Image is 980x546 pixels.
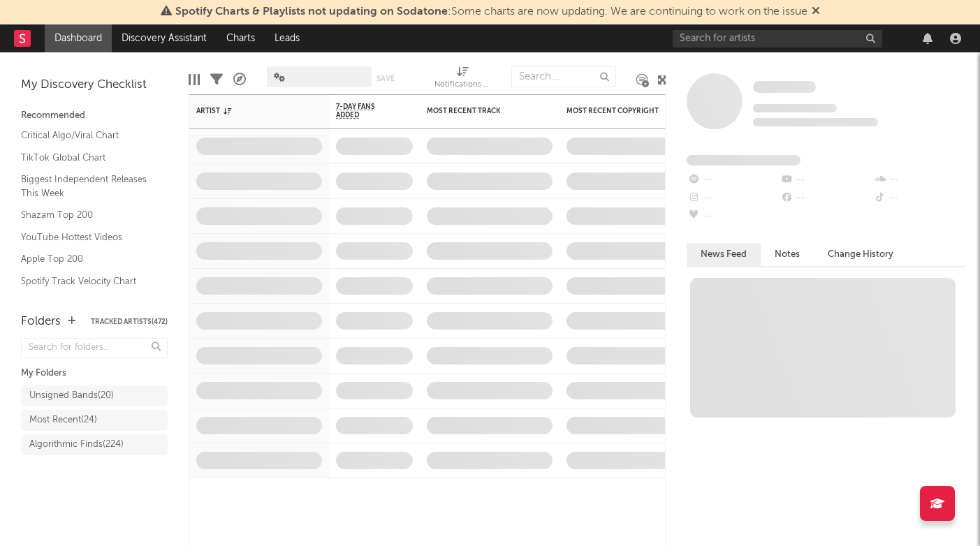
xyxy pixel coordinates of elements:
a: Discovery Assistant [112,24,217,52]
span: Spotify Charts & Playlists not updating on Sodatone [175,6,448,17]
span: Some Artist [753,81,816,93]
div: Artist [196,107,301,115]
a: TikTok Global Chart [21,150,154,165]
input: Search for artists [673,30,882,47]
div: -- [687,189,780,207]
div: Filters [210,59,223,100]
a: Spotify Track Velocity Chart [21,274,154,289]
div: Folders [21,313,61,330]
span: : Some charts are now updating. We are continuing to work on the issue [175,6,807,17]
div: A&R Pipeline [233,59,246,100]
button: Tracked Artists(472) [91,318,168,325]
a: Critical Algo/Viral Chart [21,128,154,143]
input: Search... [511,66,616,87]
a: Some Artist [753,80,816,94]
span: Fans Added by Platform [687,155,800,165]
span: 0 fans last week [753,118,878,126]
div: Edit Columns [189,59,200,100]
a: Charts [217,24,265,52]
div: My Discovery Checklist [21,77,168,94]
div: Algorithmic Finds ( 224 ) [29,436,124,453]
a: Shazam Top 200 [21,207,154,223]
a: Dashboard [45,24,112,52]
div: -- [873,189,966,207]
a: YouTube Hottest Videos [21,230,154,245]
div: -- [873,171,966,189]
div: -- [687,171,780,189]
a: Leads [265,24,309,52]
div: Notifications (Artist) [434,77,490,94]
a: Algorithmic Finds(224) [21,434,168,455]
button: Notes [761,243,814,266]
span: Dismiss [812,6,820,17]
span: Tracking Since: [DATE] [753,104,837,112]
div: -- [687,207,780,226]
button: Change History [814,243,907,266]
a: Biggest Independent Releases This Week [21,172,154,200]
div: -- [780,189,872,207]
div: Recommended [21,108,168,124]
div: -- [780,171,872,189]
div: Most Recent Track [427,107,532,115]
div: My Folders [21,365,168,382]
div: Notifications (Artist) [434,59,490,100]
div: Most Recent Copyright [566,107,671,115]
a: Unsigned Bands(20) [21,385,168,406]
input: Search for folders... [21,338,168,358]
span: 7-Day Fans Added [336,103,392,119]
button: Save [376,75,395,82]
a: Most Recent(24) [21,410,168,431]
div: Unsigned Bands ( 20 ) [29,388,114,404]
a: Apple Top 200 [21,251,154,267]
button: News Feed [687,243,761,266]
div: Most Recent ( 24 ) [29,412,97,429]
